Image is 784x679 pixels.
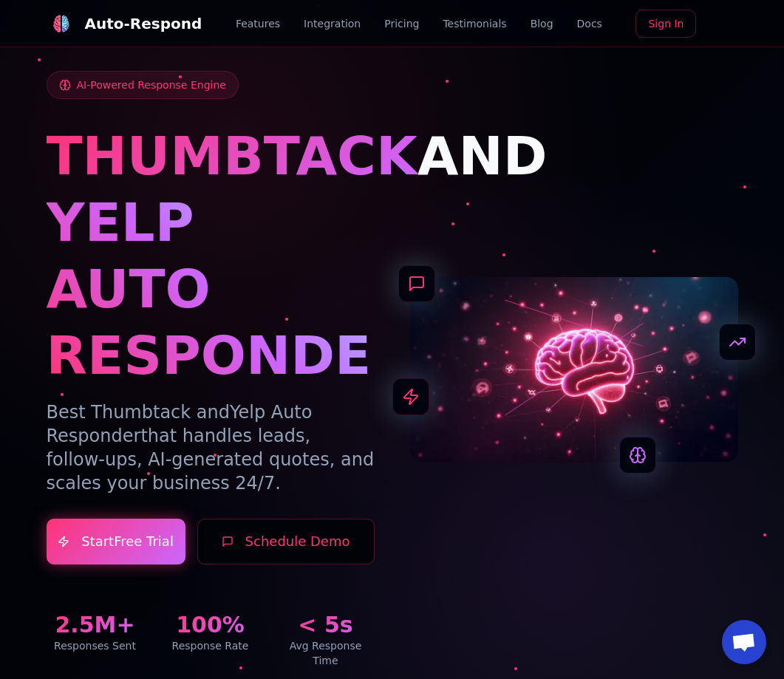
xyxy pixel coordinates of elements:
[47,400,375,495] p: Best Thumbtack and that handles leads, follow-ups, AI-generated quotes, and scales your business ...
[47,9,202,38] a: Auto-Respond
[531,16,553,31] a: Blog
[162,612,259,638] div: 100%
[77,78,226,92] span: AI-Powered Response Engine
[722,620,766,664] a: Open chat
[384,16,419,31] a: Pricing
[85,13,202,34] div: Auto-Respond
[197,519,375,564] button: Schedule Demo
[417,125,548,187] span: AND
[577,16,602,31] a: Docs
[47,189,375,389] h1: YELP AUTO RESPONDER
[304,16,361,31] a: Integration
[443,16,506,31] a: Testimonials
[47,125,417,187] span: THUMBTACK
[47,638,144,653] div: Responses Sent
[47,612,144,638] div: 2.5M+
[277,638,375,668] div: Avg Response Time
[699,8,746,41] iframe: Sign in with Google Button
[277,612,375,638] div: < 5s
[47,519,185,564] a: StartFree Trial
[635,10,696,38] a: Sign In
[236,16,280,31] a: Features
[410,277,738,462] img: AI Neural Network Brain
[52,15,70,33] img: logo.svg
[162,638,259,653] div: Response Rate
